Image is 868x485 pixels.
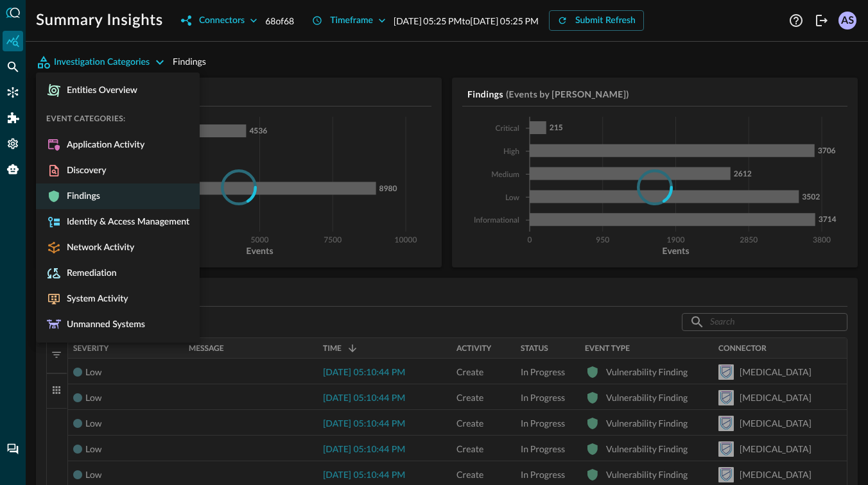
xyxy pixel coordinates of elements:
[62,139,144,151] span: Application Activity
[62,85,137,96] span: Entities Overview
[62,319,145,330] span: Unmanned Systems
[36,72,200,343] ul: Investigation Categories
[36,114,126,123] span: EVENT CATEGORIES:
[62,293,128,305] span: System Activity
[62,216,189,228] span: Identity & Access Management
[62,165,106,176] span: Discovery
[62,191,100,202] span: Findings
[62,242,134,253] span: Network Activity
[62,268,117,279] span: Remediation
